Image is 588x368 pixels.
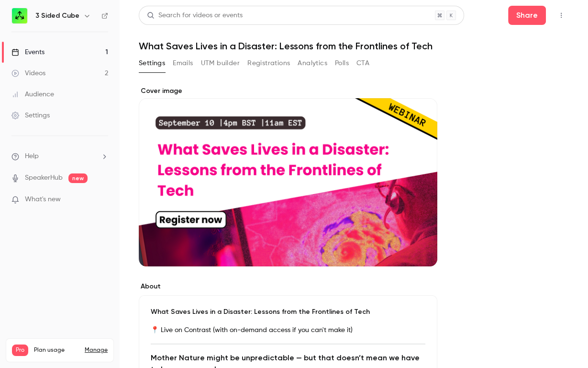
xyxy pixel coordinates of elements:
[247,56,290,71] button: Registrations
[508,6,546,25] button: Share
[68,173,88,183] span: new
[139,86,437,266] section: Cover image
[11,47,44,57] div: Events
[151,307,425,317] p: What Saves Lives in a Disaster: Lessons from the Frontlines of Tech
[139,56,165,71] button: Settings
[12,345,28,356] span: Pro
[151,324,425,336] p: 📍 Live on Contrast (with on-demand access if you can't make it)
[25,173,63,183] a: SpeakerHub
[35,11,79,21] h6: 3 Sided Cube
[356,56,369,71] button: CTA
[147,11,243,21] div: Search for videos or events
[12,8,27,23] img: 3 Sided Cube
[25,151,39,161] span: Help
[201,56,240,71] button: UTM builder
[335,56,349,71] button: Polls
[11,69,45,78] div: Videos
[11,151,108,161] li: help-dropdown-opener
[85,346,108,354] a: Manage
[11,111,50,120] div: Settings
[139,40,569,52] h1: What Saves Lives in a Disaster: Lessons from the Frontlines of Tech
[139,282,437,291] label: About
[97,195,108,204] iframe: Noticeable Trigger
[34,346,79,354] span: Plan usage
[11,90,54,99] div: Audience
[173,56,193,71] button: Emails
[139,86,437,96] label: Cover image
[25,195,61,205] span: What's new
[298,56,327,71] button: Analytics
